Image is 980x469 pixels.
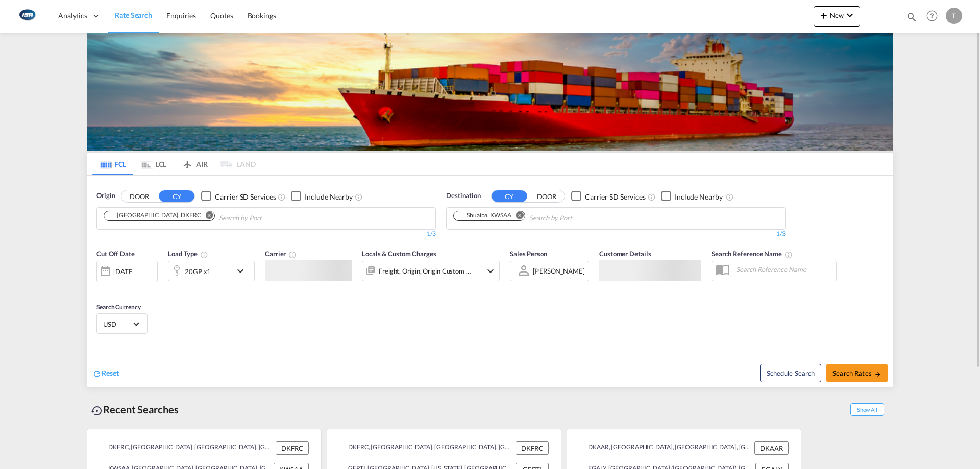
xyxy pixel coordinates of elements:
[826,364,888,382] button: Search Ratesicon-arrow-right
[726,192,734,201] md-icon: Unchecked: Ignores neighbouring ports when fetching rates.Checked : Includes neighbouring ports w...
[92,369,102,378] md-icon: icon-refresh
[100,441,273,455] div: DKFRC, Fredericia, Denmark, Northern Europe, Europe
[844,9,856,21] md-icon: icon-chevron-down
[234,264,252,277] md-icon: icon-chevron-down
[248,11,276,20] span: Bookings
[731,262,836,277] input: Search Reference Name
[457,211,511,220] div: Shuaiba, KWSAA
[96,303,141,310] span: Search Currency
[276,441,309,455] div: DKFRC
[832,369,881,377] span: Search Rates
[15,5,38,28] img: 1aa151c0c08011ec8d6f413816f9a227.png
[785,250,793,258] md-icon: Your search will be saved by the below given name
[533,267,585,275] div: [PERSON_NAME]
[355,192,363,201] md-icon: Unchecked: Ignores neighbouring ports when fetching rates.Checked : Includes neighbouring ports w...
[814,6,860,27] button: icon-plus 400-fgNewicon-chevron-down
[92,368,119,379] div: icon-refreshReset
[712,250,793,258] span: Search Reference Name
[874,371,881,378] md-icon: icon-arrow-right
[91,405,103,417] md-icon: icon-backup-restore
[96,250,135,258] span: Cut Off Date
[201,191,276,202] md-checkbox: Checkbox No Ink
[96,260,158,282] div: [DATE]
[484,264,497,277] md-icon: icon-chevron-down
[102,316,142,331] md-select: Select Currency: $ USDUnited States Dollar
[219,210,316,227] input: Chips input.
[174,153,215,175] md-tab-item: AIR
[446,230,786,238] div: 1/3
[362,260,500,281] div: Freight Origin Origin Custom Factory Stuffingicon-chevron-down
[923,7,946,26] div: Help
[291,191,353,202] md-checkbox: Checkbox No Ink
[121,190,157,202] button: DOOR
[446,191,481,201] span: Destination
[906,11,917,27] div: icon-magnify
[96,230,436,238] div: 1/3
[96,281,104,294] md-datepicker: Select
[115,11,152,19] span: Rate Search
[818,9,830,21] md-icon: icon-plus 400-fg
[510,250,547,258] span: Sales Person
[850,403,884,416] span: Show All
[529,190,565,202] button: DOOR
[102,208,320,227] md-chips-wrap: Chips container. Use arrow keys to select chips.
[457,211,513,220] div: Press delete to remove this chip.
[87,398,183,421] div: Recent Searches
[92,153,256,175] md-pagination-wrapper: Use the left and right arrow keys to navigate between tabs
[288,250,297,258] md-icon: The selected Trucker/Carrierwill be displayed in the rate results If the rates are from another f...
[168,250,208,258] span: Load Type
[571,191,646,202] md-checkbox: Checkbox No Ink
[107,211,203,220] div: Press delete to remove this chip.
[818,11,856,19] span: New
[96,191,115,201] span: Origin
[210,11,233,20] span: Quotes
[102,368,119,377] span: Reset
[278,192,286,201] md-icon: Unchecked: Search for CY (Container Yard) services for all selected carriers.Checked : Search for...
[585,191,646,202] div: Carrier SD Services
[113,267,134,276] div: [DATE]
[339,441,513,455] div: DKFRC, Fredericia, Denmark, Northern Europe, Europe
[946,8,962,24] div: T
[760,364,821,382] button: Note: By default Schedule search will only considerorigin ports, destination ports and cut off da...
[181,158,193,166] md-icon: icon-airplane
[648,192,656,201] md-icon: Unchecked: Search for CY (Container Yard) services for all selected carriers.Checked : Search for...
[107,211,201,220] div: Fredericia, DKFRC
[92,153,133,175] md-tab-item: FCL
[923,7,941,24] span: Help
[532,263,586,278] md-select: Sales Person: Tobias Lading
[199,211,214,221] button: Remove
[452,208,630,227] md-chips-wrap: Chips container. Use arrow keys to select chips.
[166,11,196,20] span: Enquiries
[58,11,87,21] span: Analytics
[754,441,789,455] div: DKAAR
[492,190,527,202] button: CY
[529,210,626,227] input: Chips input.
[215,191,276,202] div: Carrier SD Services
[87,176,893,387] div: OriginDOOR CY Checkbox No InkUnchecked: Search for CY (Container Yard) services for all selected ...
[185,264,211,278] div: 20GP x1
[159,190,194,202] button: CY
[305,191,353,202] div: Include Nearby
[516,441,549,455] div: DKFRC
[379,264,472,278] div: Freight Origin Origin Custom Factory Stuffing
[675,191,723,202] div: Include Nearby
[200,250,208,258] md-icon: icon-information-outline
[362,250,436,258] span: Locals & Custom Charges
[133,153,174,175] md-tab-item: LCL
[906,11,917,22] md-icon: icon-magnify
[579,441,752,455] div: DKAAR, Aarhus, Denmark, Northern Europe, Europe
[599,250,651,258] span: Customer Details
[103,319,132,329] span: USD
[168,260,255,281] div: 20GP x1icon-chevron-down
[265,250,297,258] span: Carrier
[87,33,893,151] img: LCL+%26+FCL+BACKGROUND.png
[509,211,525,221] button: Remove
[661,191,723,202] md-checkbox: Checkbox No Ink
